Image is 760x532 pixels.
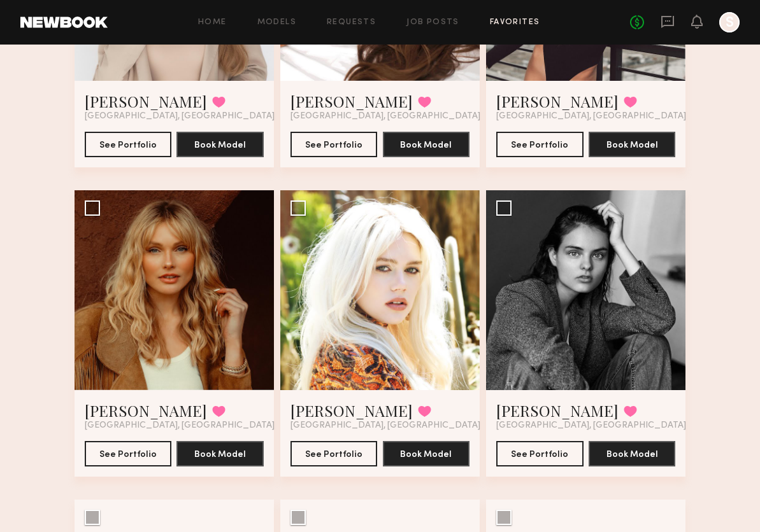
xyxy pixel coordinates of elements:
a: Home [198,18,227,27]
a: [PERSON_NAME] [496,400,619,421]
span: [GEOGRAPHIC_DATA], [GEOGRAPHIC_DATA] [85,421,275,431]
a: [PERSON_NAME] [290,400,413,421]
a: Favorites [490,18,540,27]
button: Book Model [383,441,470,466]
span: [GEOGRAPHIC_DATA], [GEOGRAPHIC_DATA] [290,421,480,431]
button: See Portfolio [496,441,584,466]
a: Book Model [383,139,470,150]
button: Book Model [383,132,470,157]
button: See Portfolio [290,132,378,157]
a: Requests [327,18,376,27]
span: [GEOGRAPHIC_DATA], [GEOGRAPHIC_DATA] [496,111,686,122]
span: [GEOGRAPHIC_DATA], [GEOGRAPHIC_DATA] [85,111,275,122]
button: See Portfolio [85,132,172,157]
span: [GEOGRAPHIC_DATA], [GEOGRAPHIC_DATA] [496,421,686,431]
button: See Portfolio [85,441,172,466]
a: Models [257,18,296,27]
a: Book Model [383,448,470,459]
a: Book Model [176,139,264,150]
a: S [719,12,740,32]
span: [GEOGRAPHIC_DATA], [GEOGRAPHIC_DATA] [290,111,480,122]
a: [PERSON_NAME] [496,91,619,111]
a: Book Model [176,448,264,459]
a: Book Model [589,448,676,459]
a: [PERSON_NAME] [85,91,207,111]
a: [PERSON_NAME] [85,400,207,421]
a: [PERSON_NAME] [290,91,413,111]
button: Book Model [589,132,676,157]
button: See Portfolio [290,441,378,466]
button: Book Model [176,441,264,466]
button: See Portfolio [496,132,584,157]
a: Job Posts [406,18,459,27]
a: Book Model [589,139,676,150]
button: Book Model [176,132,264,157]
button: Book Model [589,441,676,466]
